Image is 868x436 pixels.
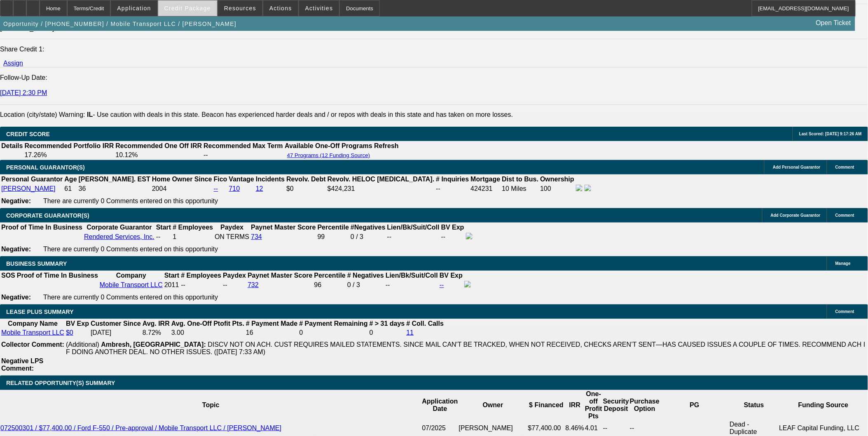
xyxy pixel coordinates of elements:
b: Negative: [1,294,31,301]
b: # Coll. Calls [407,320,444,327]
button: Activities [299,0,339,16]
b: Age [64,176,77,183]
td: 3.00 [171,329,245,337]
td: $77,400.00 [528,420,565,436]
td: -- [387,232,440,241]
a: 072500301 / $77,400.00 / Ford F-550 / Pre-approval / Mobile Transport LLC / [PERSON_NAME] [0,424,281,431]
b: Negative: [1,197,31,204]
td: 100 [540,184,575,193]
a: 734 [251,233,262,240]
a: Rendered Services, Inc. [84,233,154,240]
th: Recommended Max Term [203,142,283,150]
b: Personal Guarantor [1,176,63,183]
div: 0 / 3 [347,281,384,289]
th: $ Financed [528,390,565,420]
img: facebook-icon.png [464,281,471,288]
span: RELATED OPPORTUNITY(S) SUMMARY [6,380,115,386]
span: CORPORATE GUARANTOR(S) [6,212,89,219]
td: 16 [246,329,298,337]
td: 8.46% [565,420,585,436]
span: Comment [835,309,854,314]
b: # Payment Made [246,320,297,327]
b: # Payment Remaining [299,320,367,327]
b: Company [116,272,146,279]
td: -- [222,281,246,290]
b: Lien/Bk/Suit/Coll [386,272,438,279]
td: 10.12% [115,151,202,159]
b: Fico [214,176,227,183]
span: There are currently 0 Comments entered on this opportunity [43,294,218,301]
td: 0 [369,329,405,337]
th: Funding Source [779,390,868,420]
td: [DATE] [90,329,141,337]
b: BV Exp [440,272,463,279]
b: IL [87,111,93,118]
th: One-off Profit Pts [585,390,603,420]
span: Opportunity / [PHONE_NUMBER] / Mobile Transport LLC / [PERSON_NAME] [3,21,236,27]
b: Percentile [314,272,346,279]
td: ON TERMS [214,232,250,241]
img: linkedin-icon.png [585,185,591,191]
b: # Employees [173,224,213,231]
td: 61 [64,184,77,193]
a: Mobile Transport LLC [1,329,64,336]
span: Last Scored: [DATE] 9:17:26 AM [799,132,862,136]
th: PG [660,390,729,420]
b: Paydex [220,224,243,231]
span: BUSINESS SUMMARY [6,260,67,267]
b: Start [156,224,171,231]
th: Purchase Option [629,390,660,420]
a: 710 [229,185,240,192]
th: Recommended One Off IRR [115,142,202,150]
b: # Employees [181,272,221,279]
b: #Negatives [351,224,386,231]
td: LEAF Capital Funding, LLC [779,420,868,436]
a: Open Ticket [813,16,854,30]
b: Revolv. HELOC [MEDICAL_DATA]. [328,176,435,183]
td: 17.26% [24,151,114,159]
button: Actions [263,0,298,16]
b: Corporate Guarantor [87,224,152,231]
img: facebook-icon.png [466,233,473,239]
img: facebook-icon.png [576,185,583,191]
span: Activities [305,5,333,12]
td: 4.01 [585,420,603,436]
td: 2011 [164,281,180,290]
td: 8.72% [142,329,170,337]
button: 47 Programs (12 Funding Source) [285,152,373,159]
a: 12 [256,185,263,192]
th: Status [729,390,779,420]
b: Lien/Bk/Suit/Coll [387,224,440,231]
td: 10 Miles [502,184,539,193]
span: PERSONAL GUARANTOR(S) [6,164,85,171]
td: -- [629,420,660,436]
a: -- [440,281,444,288]
span: Actions [269,5,292,12]
a: [PERSON_NAME] [1,185,56,192]
td: $0 [286,184,326,193]
th: SOS [1,271,16,280]
b: Percentile [318,224,349,231]
div: 99 [318,233,349,241]
b: Negative: [1,246,31,253]
td: 07/2025 [422,420,459,436]
td: [PERSON_NAME] [459,420,528,436]
span: CREDIT SCORE [6,131,50,137]
div: 0 / 3 [351,233,386,241]
b: Start [164,272,179,279]
b: Collector Comment: [1,341,64,348]
th: Available One-Off Programs [284,142,373,150]
b: Paynet Master Score [248,272,312,279]
td: 1 [172,232,213,241]
b: Paynet Master Score [251,224,316,231]
span: Add Corporate Guarantor [771,213,821,218]
button: Credit Package [158,0,217,16]
td: -- [603,420,629,436]
td: -- [385,281,438,290]
span: There are currently 0 Comments entered on this opportunity [43,197,218,204]
a: 732 [248,281,259,288]
span: Credit Package [164,5,211,12]
span: Resources [224,5,256,12]
b: BV Exp [66,320,89,327]
td: 36 [78,184,151,193]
